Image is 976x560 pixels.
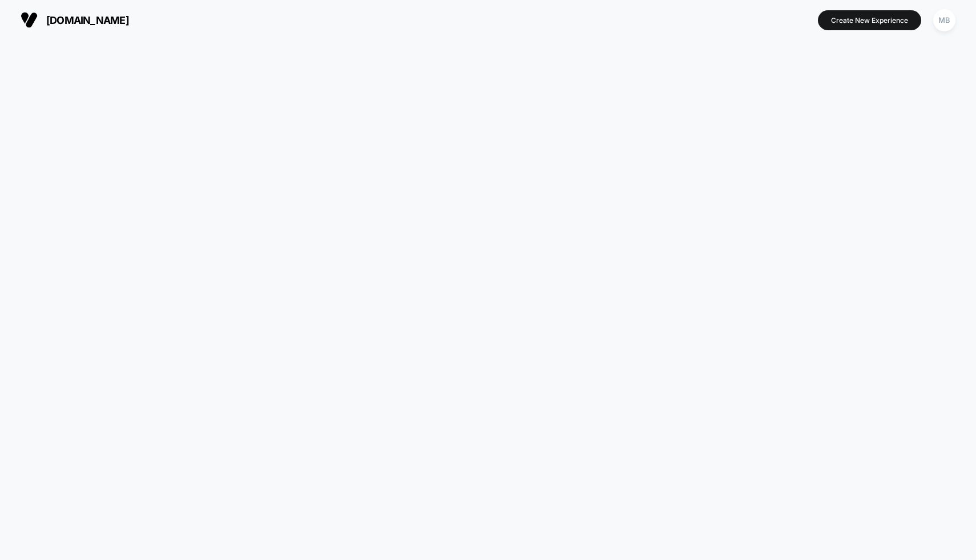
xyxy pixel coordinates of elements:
img: Visually logo [21,11,38,29]
button: Create New Experience [818,10,921,30]
span: [DOMAIN_NAME] [46,14,129,26]
div: MB [933,9,955,31]
button: [DOMAIN_NAME] [17,11,132,29]
button: MB [930,9,959,32]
